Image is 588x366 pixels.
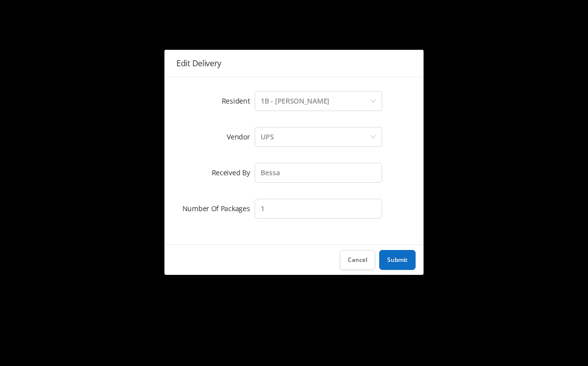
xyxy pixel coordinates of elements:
[176,58,412,69] div: Edit Delivery
[261,92,329,111] div: 1B - Sarah Dennis
[176,89,412,221] form: Edit Delivery
[182,204,255,213] label: Number Of Packages
[370,134,376,141] i: icon: down
[222,96,255,106] label: Resident
[227,132,255,141] label: Vendor
[340,250,375,270] button: Cancel
[379,250,416,270] button: Submit
[261,127,274,146] div: UPS
[212,168,255,177] label: Received By
[255,163,382,183] input: Enter Name
[370,98,376,105] i: icon: down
